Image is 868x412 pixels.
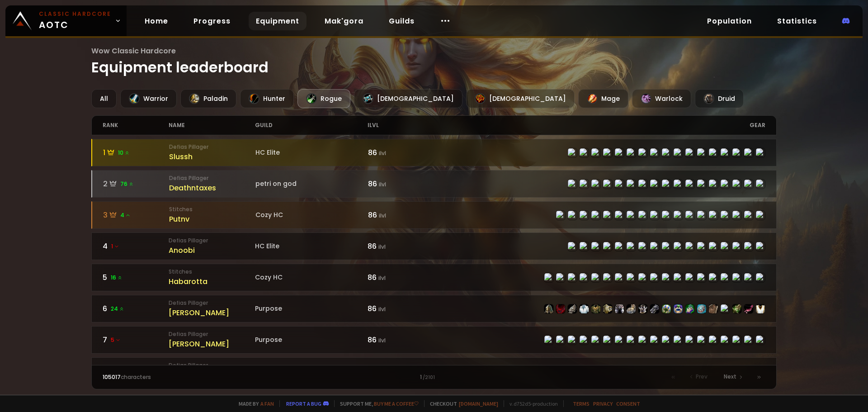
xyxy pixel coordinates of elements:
img: item-19377 [556,304,565,313]
a: Terms [573,400,590,407]
img: item-22480 [627,304,636,313]
a: 34StitchesPutnvCozy HC86 ilvlitem-22478item-19377item-22479item-14617item-22476item-21586item-224... [91,201,777,229]
div: Cozy HC [255,273,368,282]
div: 86 [368,147,434,158]
div: 2 [103,178,170,189]
small: Defias Pillager [169,361,255,369]
span: 16 [111,274,123,282]
div: 4 [103,241,169,252]
div: Druid [695,89,744,108]
small: ilvl [378,243,386,251]
div: Deathntaxes [169,182,255,194]
div: name [169,116,255,135]
div: All [91,89,117,108]
div: 3 [103,209,170,221]
a: Population [700,12,759,30]
span: 105017 [103,373,121,381]
span: 4 [120,211,131,219]
img: item-22481 [650,304,659,313]
span: Wow Classic Hardcore [91,45,777,57]
small: Defias Pillager [169,330,255,338]
img: item-22961 [662,304,671,313]
span: Checkout [424,400,498,407]
small: Defias Pillager [169,237,255,245]
small: Stitches [169,268,255,276]
a: Progress [186,12,238,30]
div: Cozy HC [255,210,368,220]
a: Privacy [593,400,613,407]
img: item-22479 [568,304,577,313]
div: 1 [103,147,170,158]
img: item-22478 [544,304,553,313]
div: Purpose [255,335,368,345]
div: Habarotta [169,276,255,287]
div: Rogue [297,89,350,108]
img: item-22482 [603,304,612,313]
a: 110 Defias PillagerSlusshHC Elite86 ilvlitem-22478item-19377item-22479item-22476item-22482item-22... [91,139,777,166]
a: Consent [616,400,640,407]
small: ilvl [379,149,386,157]
small: Stitches [169,205,255,213]
div: [DEMOGRAPHIC_DATA] [354,89,462,108]
div: Warrior [120,89,177,108]
div: [PERSON_NAME] [169,338,255,350]
div: [PERSON_NAME] [169,307,255,318]
img: item-22483 [638,304,647,313]
img: item-6795 [580,304,589,313]
div: characters [103,373,269,381]
div: guild [255,116,368,135]
a: 516 StitchesHabarottaCozy HC86 ilvlitem-22478item-19377item-22479item-11840item-21364item-22482it... [91,264,777,291]
span: 24 [111,305,124,313]
div: Putnv [169,213,255,225]
small: Classic Hardcore [39,10,111,18]
img: item-22806 [732,304,741,313]
a: Statistics [770,12,824,30]
div: 86 [368,334,434,346]
small: ilvl [379,180,386,188]
small: ilvl [379,212,386,219]
span: 1 [111,242,119,251]
a: Equipment [249,12,307,30]
a: 276 Defias PillagerDeathntaxespetri on god86 ilvlitem-22478item-19377item-22479item-21364item-224... [91,170,777,198]
div: 86 [368,209,434,221]
div: 86 [368,303,434,314]
div: HC Elite [255,242,368,251]
small: ilvl [378,274,386,282]
h1: Equipment leaderboard [91,45,777,78]
img: item-23041 [685,304,694,313]
small: ilvl [378,305,386,313]
span: AOTC [39,10,111,32]
div: 86 [368,178,434,189]
div: 7 [103,334,169,346]
img: item-23060 [674,304,683,313]
a: Mak'gora [317,12,371,30]
span: 10 [118,149,130,157]
span: Support me, [334,400,419,407]
div: Purpose [255,304,368,313]
span: Made by [233,400,274,407]
img: item-21364 [591,304,600,313]
div: Hunter [240,89,294,108]
a: 75 Defias Pillager[PERSON_NAME]Purpose86 ilvlitem-22478item-19377item-22479item-6795item-21364ite... [91,326,777,354]
a: Buy me a coffee [374,400,419,407]
small: Defias Pillager [169,299,255,307]
small: / 2101 [423,374,435,381]
img: item-21616 [744,304,753,313]
div: Anoobi [169,245,255,256]
div: [DEMOGRAPHIC_DATA] [466,89,575,108]
div: Slussh [169,151,255,162]
span: Prev [696,373,708,381]
div: rank [103,116,169,135]
div: 6 [103,303,169,314]
small: Defias Pillager [169,174,255,182]
div: 5 [103,272,169,283]
div: ilvl [368,116,434,135]
span: Next [724,373,736,381]
img: item-21710 [709,304,718,313]
span: 76 [120,180,134,188]
a: 830204 Defias PillagerBatbearpetri on god86 ilvlitem-22478item-19377item-22479item-21364item-2248... [91,357,777,385]
span: v. d752d5 - production [504,400,558,407]
div: Warlock [632,89,691,108]
small: Defias Pillager [169,143,255,151]
div: petri on god [255,179,368,189]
